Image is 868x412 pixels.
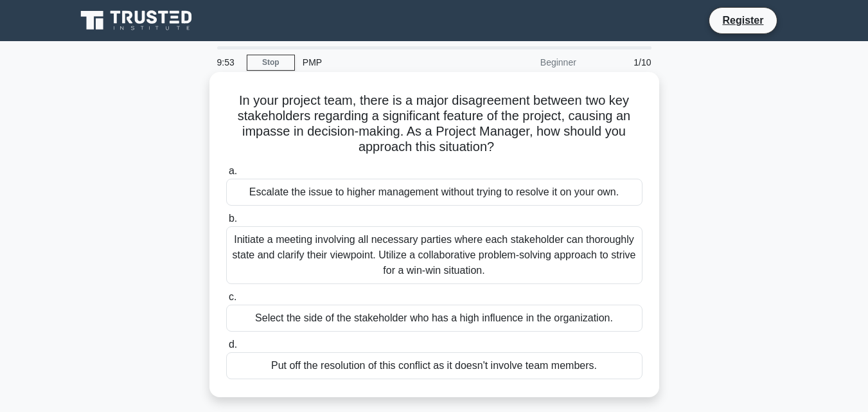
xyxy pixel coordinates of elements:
[226,305,642,332] div: Select the side of the stakeholder who has a high influence in the organization.
[714,12,771,28] a: Register
[229,213,237,224] span: b.
[226,352,642,379] div: Put off the resolution of this conflict as it doesn't involve team members.
[209,49,247,75] div: 9:53
[584,49,659,75] div: 1/10
[247,55,295,71] a: Stop
[295,49,472,75] div: PMP
[472,49,584,75] div: Beginner
[225,93,644,156] h5: In your project team, there is a major disagreement between two key stakeholders regarding a sign...
[226,179,642,206] div: Escalate the issue to higher management without trying to resolve it on your own.
[226,226,642,284] div: Initiate a meeting involving all necessary parties where each stakeholder can thoroughly state an...
[229,339,237,350] span: d.
[229,291,236,302] span: c.
[229,165,237,176] span: a.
